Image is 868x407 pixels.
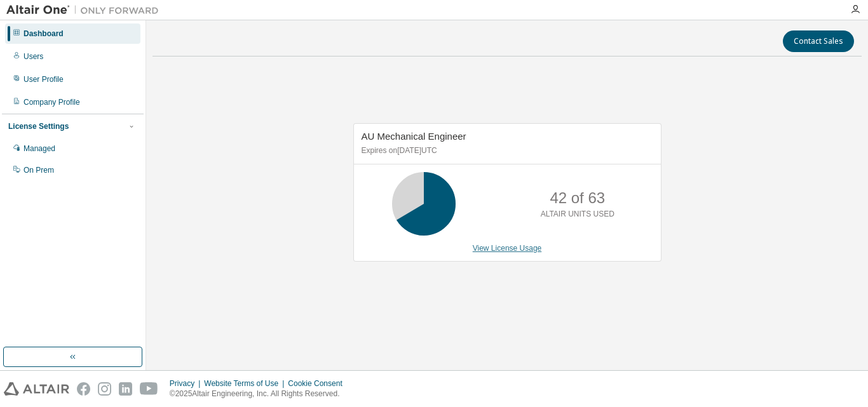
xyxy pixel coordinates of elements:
div: Managed [24,143,55,154]
img: altair_logo.svg [4,382,69,396]
img: linkedin.svg [119,382,132,396]
img: facebook.svg [77,382,90,396]
p: ALTAIR UNITS USED [541,209,614,220]
div: Website Terms of Use [204,378,288,389]
div: Users [24,51,43,62]
p: © 2025 Altair Engineering, Inc. All Rights Reserved. [170,389,350,399]
div: Company Profile [24,97,80,107]
div: Cookie Consent [288,378,349,389]
p: 42 of 63 [550,187,605,209]
img: instagram.svg [98,382,111,396]
div: Privacy [170,378,204,389]
a: View License Usage [473,244,542,253]
div: License Settings [8,121,69,131]
span: AU Mechanical Engineer [362,131,466,142]
button: Contact Sales [783,30,854,52]
div: User Profile [24,74,64,84]
div: Dashboard [24,29,64,39]
img: youtube.svg [140,382,158,396]
img: Altair One [6,4,165,17]
p: Expires on [DATE] UTC [362,145,650,156]
div: On Prem [24,165,54,175]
